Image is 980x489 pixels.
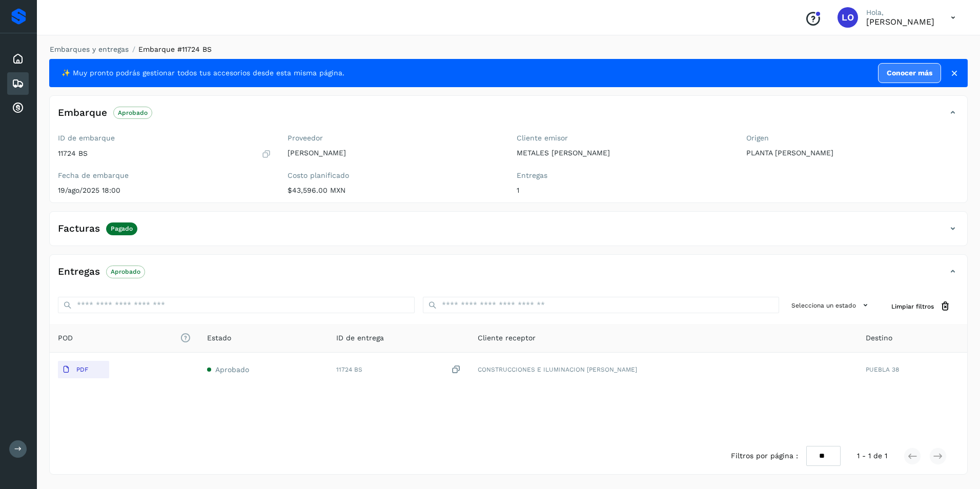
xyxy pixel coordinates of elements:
[58,333,191,343] span: POD
[138,45,212,53] span: Embarque #11724 BS
[111,268,140,275] p: Aprobado
[118,109,148,116] p: Aprobado
[50,220,967,246] div: FacturasPagado
[49,44,968,55] nav: breadcrumb
[517,134,730,142] label: Cliente emisor
[517,186,730,195] p: 1
[50,104,967,130] div: EmbarqueAprobado
[336,364,461,375] div: 11724 BS
[731,451,798,461] span: Filtros por página :
[58,186,271,195] p: 19/ago/2025 18:00
[478,333,536,343] span: Cliente receptor
[857,353,967,386] td: PUEBLA 38
[58,266,100,278] h4: Entregas
[50,45,129,53] a: Embarques y entregas
[288,149,501,157] p: [PERSON_NAME]
[517,149,730,157] p: METALES [PERSON_NAME]
[58,223,100,235] h4: Facturas
[62,68,344,78] span: ✨ Muy pronto podrás gestionar todos tus accesorios desde esta misma página.
[215,365,249,374] span: Aprobado
[7,48,29,70] div: Inicio
[58,361,109,378] button: PDF
[866,17,934,27] p: LEONILA ORTEGA PIÑA
[7,72,29,95] div: Embarques
[58,134,271,142] label: ID de embarque
[866,333,892,343] span: Destino
[207,333,231,343] span: Estado
[58,171,271,180] label: Fecha de embarque
[58,149,88,158] p: 11724 BS
[76,366,88,373] p: PDF
[517,171,730,180] label: Entregas
[746,149,959,157] p: PLANTA [PERSON_NAME]
[336,333,384,343] span: ID de entrega
[883,297,959,316] button: Limpiar filtros
[866,8,934,17] p: Hola,
[878,63,941,83] a: Conocer más
[7,97,29,119] div: Cuentas por cobrar
[746,134,959,142] label: Origen
[288,171,501,180] label: Costo planificado
[469,353,857,386] td: CONSTRUCCIONES E ILUMINACION [PERSON_NAME]
[288,134,501,142] label: Proveedor
[288,186,501,195] p: $43,596.00 MXN
[891,302,934,311] span: Limpiar filtros
[857,451,887,461] span: 1 - 1 de 1
[58,107,107,119] h4: Embarque
[50,263,967,289] div: EntregasAprobado
[787,297,875,314] button: Selecciona un estado
[111,225,133,232] p: Pagado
